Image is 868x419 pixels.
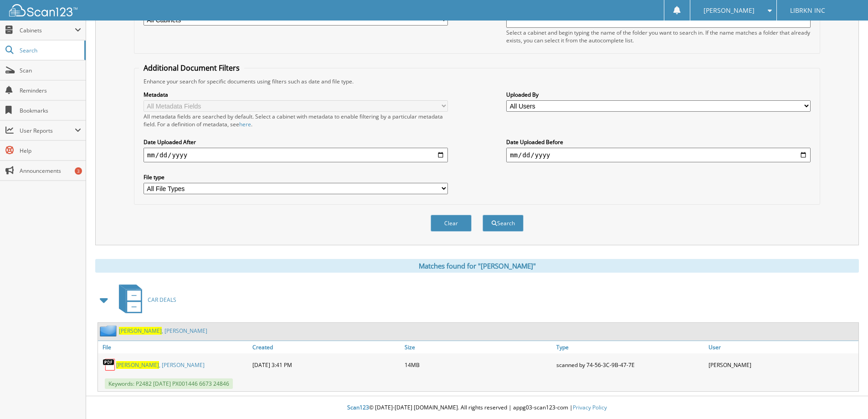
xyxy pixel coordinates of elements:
[250,356,402,374] div: [DATE] 3:41 PM
[144,138,448,146] label: Date Uploaded After
[20,67,81,74] span: Scan
[86,397,868,419] div: © [DATE]-[DATE] [DOMAIN_NAME]. All rights reserved | appg03-scan123-com |
[402,356,555,374] div: 14MB
[119,327,162,335] span: [PERSON_NAME]
[20,127,75,134] span: User Reports
[239,120,251,128] a: here
[144,173,448,181] label: File type
[9,4,77,16] img: scan123-logo-white.svg
[20,167,81,175] span: Announcements
[704,8,755,13] span: [PERSON_NAME]
[98,341,250,353] a: File
[20,87,81,94] span: Reminders
[144,91,448,98] label: Metadata
[116,361,159,369] span: [PERSON_NAME]
[20,47,80,54] span: Search
[506,138,811,146] label: Date Uploaded Before
[402,341,555,353] a: Size
[822,375,868,419] iframe: Chat Widget
[139,63,244,73] legend: Additional Document Filters
[148,296,176,304] span: CAR DEALS
[483,215,524,232] button: Search
[554,356,706,374] div: scanned by 74-56-3C-9B-47-7E
[706,356,858,374] div: [PERSON_NAME]
[20,26,75,34] span: Cabinets
[506,148,811,162] input: end
[105,378,233,389] span: Keywords: P2482 [DATE] PX001446 6673 24846
[100,325,119,336] img: folder2.png
[20,147,81,155] span: Help
[573,403,607,411] a: Privacy Policy
[706,341,858,353] a: User
[554,341,706,353] a: Type
[347,403,369,411] span: Scan123
[75,167,82,175] div: 3
[144,148,448,162] input: start
[113,282,176,318] a: CAR DEALS
[95,259,859,273] div: Matches found for "[PERSON_NAME]"
[250,341,402,353] a: Created
[20,107,81,114] span: Bookmarks
[103,358,116,372] img: PDF.png
[119,327,207,335] a: [PERSON_NAME], [PERSON_NAME]
[790,8,825,13] span: LIBRKN INC
[139,78,815,85] div: Enhance your search for specific documents using filters such as date and file type.
[116,361,205,369] a: [PERSON_NAME], [PERSON_NAME]
[506,91,811,98] label: Uploaded By
[506,29,811,44] div: Select a cabinet and begin typing the name of the folder you want to search in. If the name match...
[144,113,448,128] div: All metadata fields are searched by default. Select a cabinet with metadata to enable filtering b...
[431,215,472,232] button: Clear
